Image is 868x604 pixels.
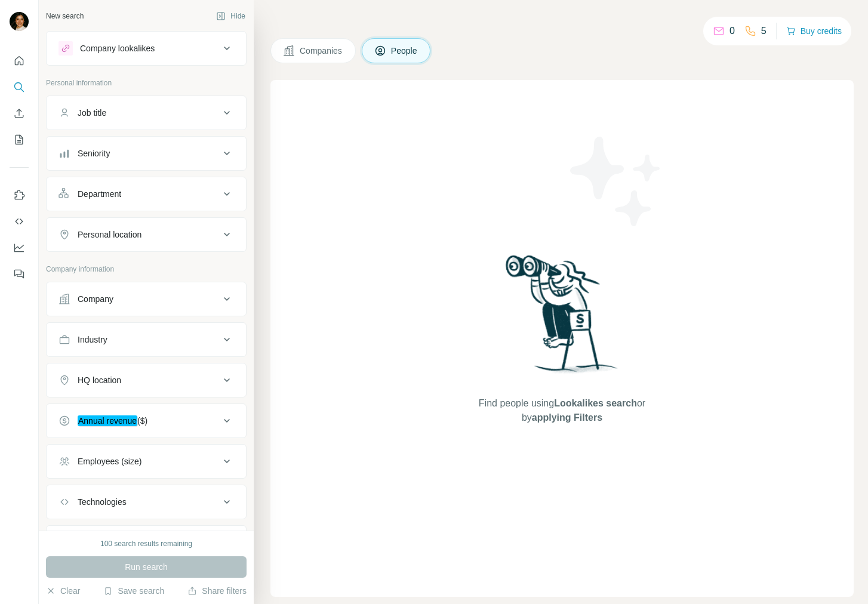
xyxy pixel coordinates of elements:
[47,406,246,435] button: Annual revenue($)
[47,325,246,354] button: Industry
[10,103,29,124] button: Enrich CSV
[208,7,254,25] button: Hide
[47,34,246,63] button: Company lookalikes
[78,496,127,508] div: Technologies
[46,585,80,597] button: Clear
[78,415,147,427] div: ($)
[10,211,29,232] button: Use Surfe API
[46,11,84,21] div: New search
[187,585,247,597] button: Share filters
[46,78,247,88] p: Personal information
[47,180,246,208] button: Department
[466,396,657,425] span: Find people using or by
[103,585,164,597] button: Save search
[10,12,29,31] img: Avatar
[10,76,29,98] button: Search
[562,128,670,235] img: Surfe Illustration - Stars
[391,45,418,57] span: People
[270,14,854,31] h4: Search
[78,415,137,426] em: Annual revenue
[10,184,29,206] button: Use Surfe on LinkedIn
[786,23,842,39] button: Buy credits
[554,398,637,408] span: Lookalikes search
[500,252,624,385] img: Surfe Illustration - Woman searching with binoculars
[47,488,246,516] button: Technologies
[532,412,602,423] span: applying Filters
[78,107,106,119] div: Job title
[78,455,141,467] div: Employees (size)
[78,293,113,305] div: Company
[78,334,107,346] div: Industry
[761,24,767,38] p: 5
[47,285,246,313] button: Company
[10,237,29,258] button: Dashboard
[78,229,141,241] div: Personal location
[47,98,246,127] button: Job title
[47,139,246,168] button: Seniority
[100,538,192,549] div: 100 search results remaining
[10,50,29,72] button: Quick start
[47,366,246,395] button: HQ location
[47,528,246,557] button: Keywords
[10,263,29,285] button: Feedback
[300,45,343,57] span: Companies
[80,42,155,54] div: Company lookalikes
[46,264,247,275] p: Company information
[10,129,29,150] button: My lists
[78,374,121,386] div: HQ location
[78,188,121,200] div: Department
[730,24,735,38] p: 0
[78,147,110,159] div: Seniority
[47,220,246,249] button: Personal location
[47,447,246,476] button: Employees (size)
